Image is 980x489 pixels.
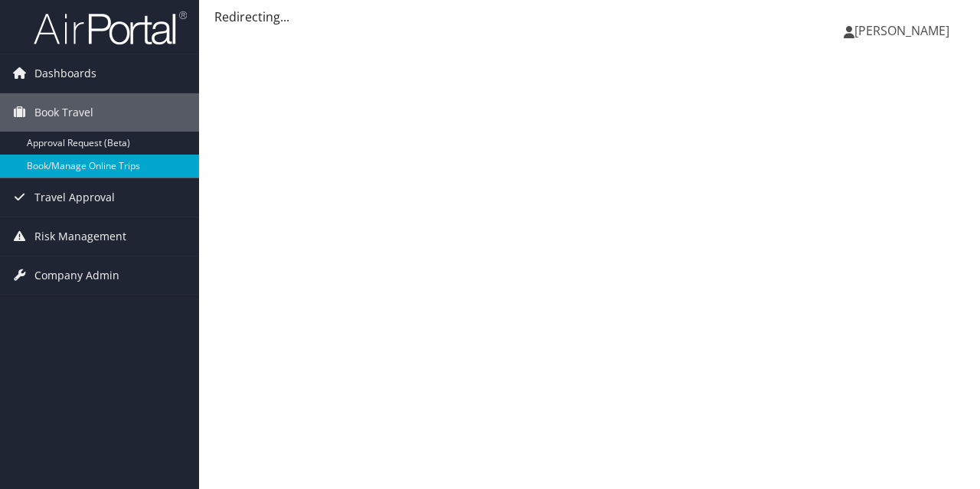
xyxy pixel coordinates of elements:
[34,256,119,295] span: Company Admin
[34,178,115,217] span: Travel Approval
[844,8,965,54] a: [PERSON_NAME]
[34,10,187,46] img: airportal-logo.png
[34,93,93,132] span: Book Travel
[34,217,126,256] span: Risk Management
[214,8,965,26] div: Redirecting...
[854,22,949,39] span: [PERSON_NAME]
[34,54,96,93] span: Dashboards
